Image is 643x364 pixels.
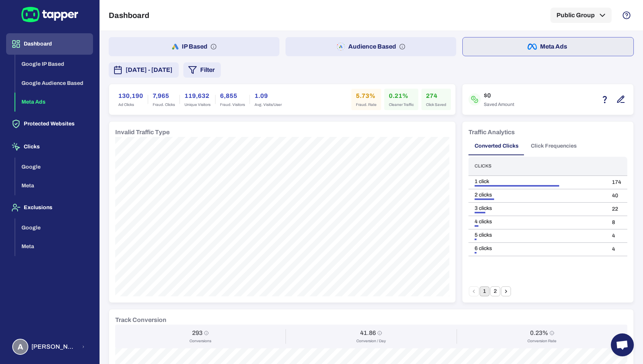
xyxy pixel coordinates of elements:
[6,120,93,127] a: Protected Websites
[475,205,600,212] div: 3 clicks
[118,91,143,101] h6: 130,190
[550,331,554,335] svg: Conversion Rate
[598,93,611,106] button: Estimation based on the quantity of invalid click x cost-per-click.
[15,158,93,177] button: Google
[484,102,514,108] span: Saved Amount
[220,102,245,107] span: Fraud. Visitors
[475,232,600,239] div: 5 clicks
[183,62,221,78] button: Filter
[611,333,634,356] div: Open chat
[484,91,514,100] h6: $0
[6,33,93,55] button: Dashboard
[109,37,279,56] button: IP Based
[6,143,93,149] a: Clicks
[109,62,179,78] button: [DATE] - [DATE]
[15,79,93,86] a: Google Audience Based
[15,163,93,169] a: Google
[153,102,175,107] span: Fraud. Clicks
[109,11,149,20] h5: Dashboard
[360,329,376,337] h6: 41.86
[501,286,511,296] button: Go to next page
[31,343,77,351] span: [PERSON_NAME] [PERSON_NAME] Koutsogianni
[377,331,382,335] svg: Conversion / Day
[426,91,446,101] h6: 274
[15,55,93,74] button: Google IP Based
[15,74,93,93] button: Google Audience Based
[15,237,93,256] button: Meta
[480,286,490,296] button: page 1
[211,44,217,50] svg: IP based: Search, Display, and Shopping.
[255,91,282,101] h6: 1.09
[12,339,28,355] div: A
[15,98,93,105] a: Meta Ads
[255,102,282,107] span: Avg. Visits/User
[15,60,93,67] a: Google IP Based
[6,113,93,135] button: Protected Websites
[115,315,166,325] h6: Track Conversion
[15,182,93,188] a: Meta
[286,37,456,56] button: Audience Based
[527,338,557,344] span: Conversion Rate
[356,102,377,107] span: Fraud. Rate
[15,218,93,237] button: Google
[118,102,143,107] span: Ad Clicks
[184,102,211,107] span: Unique Visitors
[389,102,414,107] span: Cleaner Traffic
[462,37,634,56] button: Meta Ads
[525,137,583,155] button: Click Frequencies
[475,218,600,225] div: 4 clicks
[606,202,627,216] td: 22
[399,44,405,50] svg: Audience based: Search, Display, Shopping, Video Performance Max, Demand Generation
[126,65,173,75] span: [DATE] - [DATE]
[468,128,515,137] h6: Traffic Analytics
[389,91,414,101] h6: 0.21%
[606,175,627,189] td: 174
[475,178,600,185] div: 1 click
[475,245,600,252] div: 6 clicks
[15,93,93,112] button: Meta Ads
[115,128,170,137] h6: Invalid Traffic Type
[426,102,446,107] span: Click Saved
[184,91,211,101] h6: 119,632
[6,336,93,358] button: A[PERSON_NAME] [PERSON_NAME] Koutsogianni
[356,338,386,344] span: Conversion / Day
[220,91,245,101] h6: 6,855
[153,91,175,101] h6: 7,965
[6,40,93,47] a: Dashboard
[490,286,500,296] button: Go to page 2
[189,338,211,344] span: Conversions
[550,8,612,23] button: Public Group
[15,176,93,195] button: Meta
[6,136,93,158] button: Clicks
[606,216,627,229] td: 8
[606,189,627,202] td: 40
[6,204,93,210] a: Exclusions
[468,286,511,296] nav: pagination navigation
[606,242,627,256] td: 4
[468,157,606,175] th: Clicks
[6,197,93,218] button: Exclusions
[475,192,600,198] div: 2 clicks
[204,331,209,335] svg: Conversions
[530,329,548,337] h6: 0.23%
[192,329,202,337] h6: 293
[468,137,525,155] button: Converted Clicks
[15,224,93,230] a: Google
[606,229,627,242] td: 4
[356,91,377,101] h6: 5.73%
[15,243,93,249] a: Meta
